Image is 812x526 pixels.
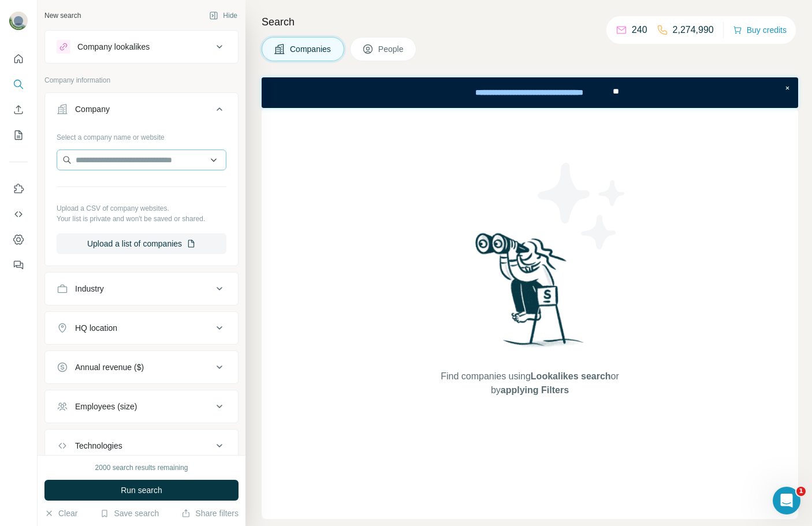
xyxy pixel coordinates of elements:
[673,23,714,37] p: 2,274,990
[201,7,245,24] button: Hide
[45,95,238,128] button: Company
[530,154,634,258] img: Surfe Illustration - Stars
[470,230,590,359] img: Surfe Illustration - Woman searching with binoculars
[9,229,28,250] button: Dashboard
[262,77,798,108] iframe: Banner
[632,23,647,37] p: 240
[9,99,28,120] button: Enrich CSV
[531,371,611,381] span: Lookalikes search
[45,353,238,381] button: Annual revenue ($)
[57,233,226,254] button: Upload a list of companies
[77,41,150,53] div: Company lookalikes
[262,14,798,30] h4: Search
[75,322,117,334] div: HQ location
[437,370,622,397] span: Find companies using or by
[9,12,28,30] img: Avatar
[45,393,238,420] button: Employees (size)
[44,75,239,85] p: Company information
[57,128,226,143] div: Select a company name or website
[181,508,239,519] button: Share filters
[45,275,238,303] button: Industry
[9,255,28,275] button: Feedback
[9,125,28,146] button: My lists
[121,484,162,496] span: Run search
[44,10,81,21] div: New search
[733,22,787,38] button: Buy credits
[75,283,104,294] div: Industry
[95,462,188,473] div: 2000 search results remaining
[773,487,800,514] iframe: Intercom live chat
[100,508,159,519] button: Save search
[796,487,806,496] span: 1
[57,214,226,224] p: Your list is private and won't be saved or shared.
[57,203,226,214] p: Upload a CSV of company websites.
[75,401,137,412] div: Employees (size)
[9,204,28,225] button: Use Surfe API
[45,432,238,460] button: Technologies
[9,74,28,95] button: Search
[44,480,239,501] button: Run search
[290,43,332,55] span: Companies
[501,385,569,395] span: applying Filters
[75,361,144,373] div: Annual revenue ($)
[9,178,28,199] button: Use Surfe on LinkedIn
[44,508,77,519] button: Clear
[75,103,110,115] div: Company
[45,314,238,342] button: HQ location
[75,440,122,452] div: Technologies
[9,49,28,69] button: Quick start
[378,43,405,55] span: People
[45,33,238,61] button: Company lookalikes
